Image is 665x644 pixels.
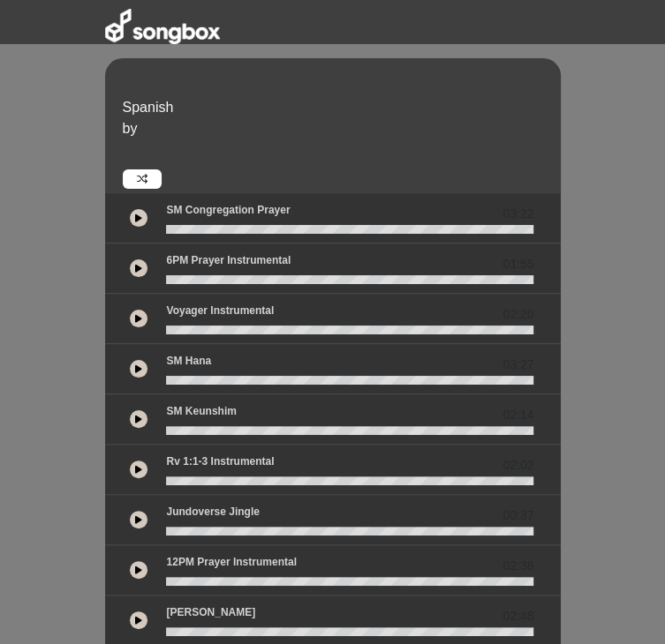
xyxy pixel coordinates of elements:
[503,456,533,475] span: 02:02
[166,453,274,469] p: Rv 1:1-3 Instrumental
[503,255,533,273] span: 01:55
[166,554,296,570] p: 12PM Prayer Instrumental
[166,604,255,620] p: [PERSON_NAME]
[503,205,533,223] span: 03:22
[503,406,533,424] span: 02:14
[503,557,533,575] span: 02:38
[123,97,556,118] p: Spanish
[166,303,274,318] p: Voyager Instrumental
[166,202,290,218] p: SM Congregation Prayer
[503,506,533,525] span: 00:37
[166,252,291,268] p: 6PM Prayer Instrumental
[123,121,138,136] span: by
[166,353,211,369] p: SM Hana
[503,607,533,625] span: 02:48
[166,403,236,419] p: SM Keunshim
[503,305,533,324] span: 02:20
[503,356,533,374] span: 03:27
[166,504,259,520] p: Jundoverse Jingle
[105,9,220,44] img: songbox-logo-white.png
